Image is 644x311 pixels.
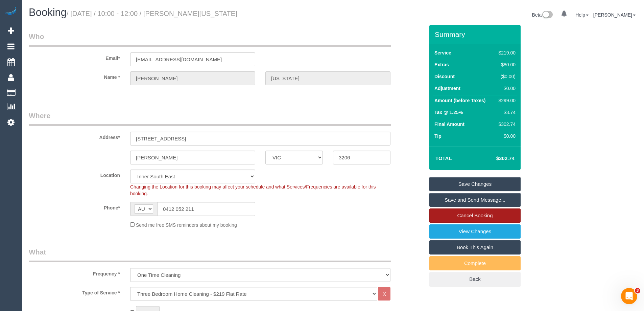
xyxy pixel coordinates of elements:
[435,155,452,161] strong: Total
[136,222,237,228] span: Send me free SMS reminders about my booking
[496,49,516,56] div: $219.00
[157,202,255,216] input: Phone*
[429,193,521,207] a: Save and Send Message...
[29,111,391,126] legend: Where
[434,109,463,116] label: Tax @ 1.25%
[635,288,640,293] span: 3
[29,247,391,262] legend: What
[496,61,516,68] div: $80.00
[130,184,376,196] span: Changing the Location for this booking may affect your schedule and what Services/Frequencies are...
[4,7,18,16] img: Automaid Logo
[130,52,255,66] input: Email*
[24,202,125,211] label: Phone*
[24,71,125,81] label: Name *
[542,11,553,20] img: New interface
[24,287,125,296] label: Type of Service *
[434,121,464,128] label: Final Amount
[333,151,390,164] input: Post Code*
[434,61,449,68] label: Extras
[434,85,460,92] label: Adjustment
[575,12,589,18] a: Help
[434,73,455,80] label: Discount
[434,49,451,56] label: Service
[429,177,521,191] a: Save Changes
[429,208,521,223] a: Cancel Booking
[24,132,125,141] label: Address*
[429,272,521,286] a: Back
[532,12,553,18] a: Beta
[435,30,517,38] h3: Summary
[429,240,521,254] a: Book This Again
[24,52,125,62] label: Email*
[24,268,125,277] label: Frequency *
[29,6,67,18] span: Booking
[496,73,516,80] div: ($0.00)
[429,224,521,239] a: View Changes
[130,151,255,164] input: Suburb*
[434,97,485,104] label: Amount (before Taxes)
[496,85,516,92] div: $0.00
[496,109,516,116] div: $3.74
[496,97,516,104] div: $299.00
[476,156,515,161] h4: $302.74
[593,12,636,18] a: [PERSON_NAME]
[621,288,637,304] iframe: Intercom live chat
[496,133,516,139] div: $0.00
[265,71,390,85] input: Last Name*
[67,10,237,17] small: / [DATE] / 10:00 - 12:00 / [PERSON_NAME][US_STATE]
[130,71,255,85] input: First Name*
[29,31,391,47] legend: Who
[434,133,442,139] label: Tip
[24,170,125,179] label: Location
[496,121,516,128] div: $302.74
